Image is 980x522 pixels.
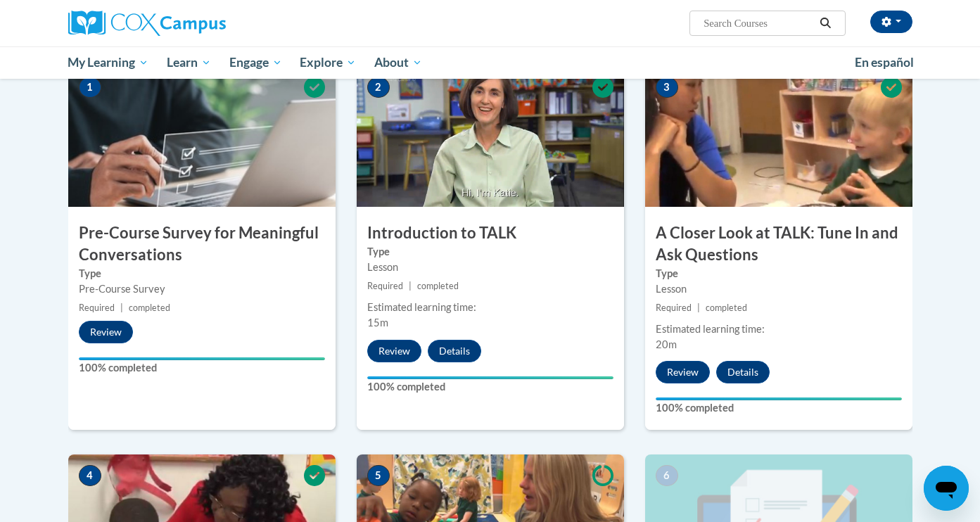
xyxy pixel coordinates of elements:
[47,46,934,79] div: Main menu
[409,281,412,291] span: |
[374,54,422,71] span: About
[158,46,220,79] a: Learn
[846,48,923,77] a: En español
[367,379,613,395] label: 100% completed
[129,303,170,313] span: completed
[417,281,459,291] span: completed
[706,303,747,313] span: completed
[79,266,325,281] label: Type
[367,260,613,275] div: Lesson
[367,281,403,291] span: Required
[79,321,133,343] button: Review
[870,11,912,33] button: Account Settings
[656,397,902,400] div: Your progress
[300,54,356,71] span: Explore
[716,361,770,383] button: Details
[79,357,325,360] div: Your progress
[68,66,336,207] img: Course Image
[79,303,115,313] span: Required
[656,77,678,98] span: 3
[645,66,912,207] img: Course Image
[656,338,677,350] span: 20m
[656,400,902,416] label: 100% completed
[656,361,710,383] button: Review
[220,46,291,79] a: Engage
[167,54,211,71] span: Learn
[68,54,148,71] span: My Learning
[815,15,836,32] button: Search
[357,66,624,207] img: Course Image
[79,465,101,486] span: 4
[656,322,902,337] div: Estimated learning time:
[229,54,282,71] span: Engage
[697,303,700,313] span: |
[428,340,481,362] button: Details
[367,77,390,98] span: 2
[365,46,431,79] a: About
[357,222,624,244] h3: Introduction to TALK
[68,222,336,266] h3: Pre-Course Survey for Meaningful Conversations
[367,300,613,315] div: Estimated learning time:
[656,266,902,281] label: Type
[855,55,914,70] span: En español
[367,465,390,486] span: 5
[367,376,613,379] div: Your progress
[68,11,336,36] a: Cox Campus
[656,465,678,486] span: 6
[79,281,325,297] div: Pre-Course Survey
[367,340,421,362] button: Review
[656,303,692,313] span: Required
[645,222,912,266] h3: A Closer Look at TALK: Tune In and Ask Questions
[291,46,365,79] a: Explore
[79,77,101,98] span: 1
[656,281,902,297] div: Lesson
[367,244,613,260] label: Type
[79,360,325,376] label: 100% completed
[120,303,123,313] span: |
[59,46,158,79] a: My Learning
[924,466,969,511] iframe: Button to launch messaging window
[367,317,388,329] span: 15m
[68,11,226,36] img: Cox Campus
[702,15,815,32] input: Search Courses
